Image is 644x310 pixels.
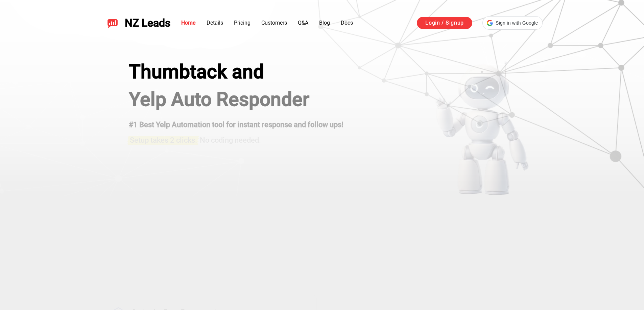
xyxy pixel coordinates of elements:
a: Home [181,20,196,26]
strong: #1 Best Yelp Automation tool for instant response and follow ups! [129,120,343,129]
a: Docs [341,20,353,26]
a: Blog [319,20,330,26]
img: NZ Leads logo [107,18,118,28]
span: NZ Leads [125,17,170,29]
div: Sign in with Google [482,16,542,30]
img: yelp bot [435,61,529,196]
span: Setup takes 2 clicks. [130,136,197,144]
a: Customers [261,20,287,26]
div: Thumbtack and [129,61,343,83]
h3: No coding needed. [129,132,343,145]
a: Pricing [234,20,251,26]
a: Q&A [298,20,308,26]
a: Login / Signup [417,17,472,29]
a: Details [207,20,223,26]
span: Sign in with Google [496,20,538,27]
h1: Yelp Auto Responder [129,88,343,110]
